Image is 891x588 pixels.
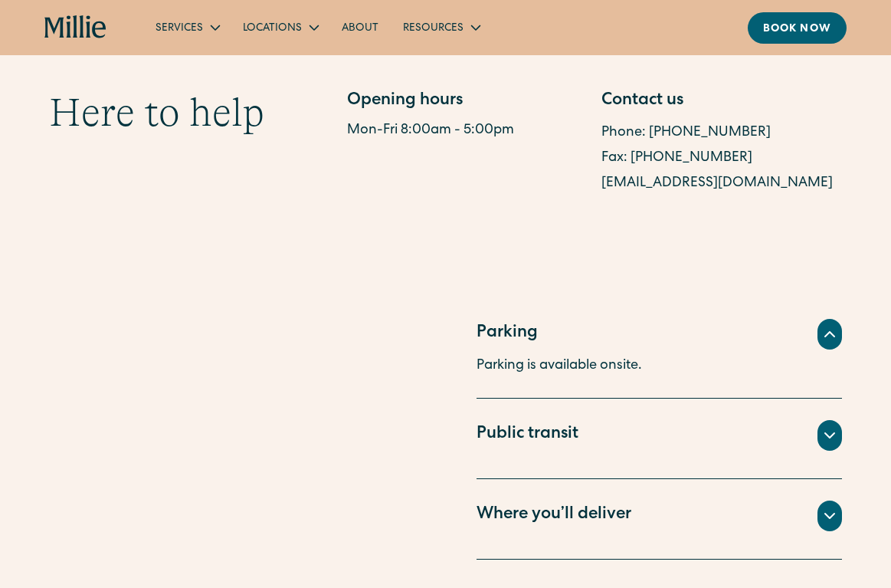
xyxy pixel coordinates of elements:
[329,15,391,40] a: About
[44,15,106,40] a: home
[391,15,491,40] div: Resources
[477,321,538,347] div: Parking
[601,151,752,165] a: Fax: [PHONE_NUMBER]
[748,12,847,44] a: Book now
[403,21,464,37] div: Resources
[601,126,771,140] a: Phone: [PHONE_NUMBER]
[231,15,329,40] div: Locations
[156,21,203,37] div: Services
[347,120,588,141] div: Mon-Fri 8:00am - 5:00pm
[243,21,302,37] div: Locations
[49,89,264,136] h2: Here to help
[763,21,831,38] div: Book now
[143,15,231,40] div: Services
[601,176,833,190] a: [EMAIL_ADDRESS][DOMAIN_NAME]
[477,356,843,376] p: Parking is available onsite.
[477,422,578,448] div: Public transit
[601,89,842,114] div: Contact us
[347,89,588,114] div: Opening hours
[477,503,631,528] div: Where you’ll deliver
